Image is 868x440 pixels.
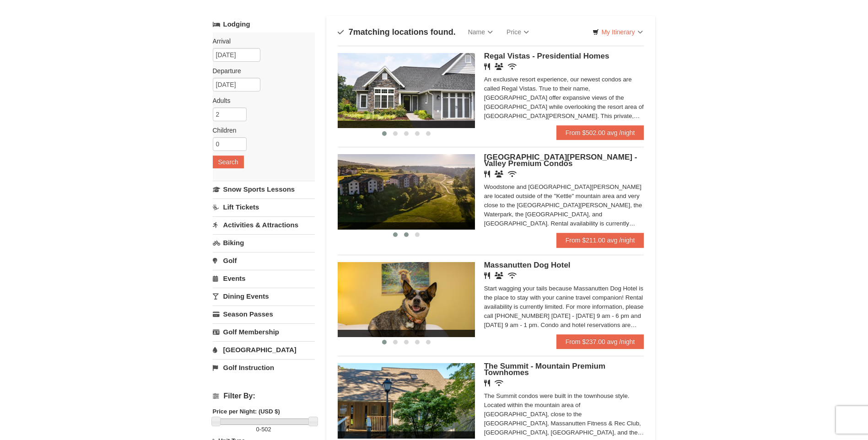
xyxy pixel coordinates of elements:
a: From $211.00 avg /night [556,233,644,247]
button: Search [213,156,244,168]
a: Golf Membership [213,323,315,340]
span: 7 [349,27,353,37]
i: Banquet Facilities [495,63,503,70]
h4: Filter By: [213,392,315,400]
div: An exclusive resort experience, our newest condos are called Regal Vistas. True to their name, [G... [484,75,644,121]
i: Banquet Facilities [495,272,503,279]
a: [GEOGRAPHIC_DATA] [213,341,315,358]
i: Restaurant [484,171,490,177]
span: 0 [256,426,259,433]
a: My Itinerary [587,25,648,39]
a: Price [500,23,536,41]
h4: matching locations found. [338,27,456,37]
label: Departure [213,66,308,75]
a: Activities & Attractions [213,216,315,233]
label: Children [213,126,308,135]
label: Adults [213,96,308,105]
a: Season Passes [213,306,315,322]
span: 502 [261,426,271,433]
a: From $502.00 avg /night [556,125,644,140]
label: Arrival [213,37,308,46]
i: Wireless Internet (free) [508,63,517,70]
i: Restaurant [484,380,490,386]
div: Woodstone and [GEOGRAPHIC_DATA][PERSON_NAME] are located outside of the "Kettle" mountain area an... [484,182,644,228]
a: Dining Events [213,288,315,305]
span: [GEOGRAPHIC_DATA][PERSON_NAME] - Valley Premium Condos [484,153,637,168]
div: The Summit condos were built in the townhouse style. Located within the mountain area of [GEOGRAP... [484,392,644,437]
a: Lodging [213,16,315,32]
a: Lift Tickets [213,199,315,215]
i: Wireless Internet (free) [495,380,503,386]
i: Restaurant [484,272,490,279]
span: Regal Vistas - Presidential Homes [484,52,609,60]
strong: Price per Night: (USD $) [213,408,280,415]
i: Wireless Internet (free) [508,272,517,279]
a: From $237.00 avg /night [556,334,644,349]
a: Golf [213,252,315,269]
label: - [213,425,315,434]
i: Wireless Internet (free) [508,171,517,177]
a: Snow Sports Lessons [213,181,315,198]
a: Golf Instruction [213,359,315,376]
a: Biking [213,234,315,251]
a: Events [213,270,315,287]
i: Banquet Facilities [495,171,503,177]
div: Start wagging your tails because Massanutten Dog Hotel is the place to stay with your canine trav... [484,284,644,330]
span: The Summit - Mountain Premium Townhomes [484,362,605,377]
a: Name [461,23,500,41]
span: Massanutten Dog Hotel [484,261,571,269]
i: Restaurant [484,63,490,70]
